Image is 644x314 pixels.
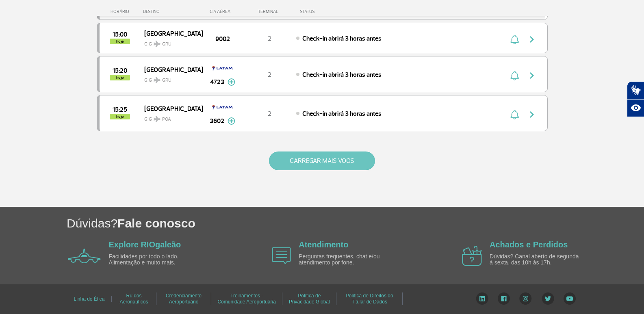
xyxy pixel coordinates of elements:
div: Plugin de acessibilidade da Hand Talk. [627,81,644,117]
img: destiny_airplane.svg [154,116,160,122]
img: Instagram [519,292,532,305]
span: 9002 [215,34,230,44]
a: Atendimento [299,240,348,249]
img: Facebook [498,292,510,305]
span: [GEOGRAPHIC_DATA] [144,64,196,75]
img: seta-direita-painel-voo.svg [527,110,537,119]
span: [GEOGRAPHIC_DATA] [144,28,196,39]
div: CIA AÉREA [202,9,243,14]
img: seta-direita-painel-voo.svg [527,35,537,44]
p: Dúvidas? Canal aberto de segunda à sexta, das 10h às 17h. [490,253,583,266]
span: GIG [144,36,196,48]
img: YouTube [564,292,576,305]
a: Linha de Ética [74,293,104,305]
span: GRU [162,77,171,84]
span: 2025-09-30 15:20:00 [113,68,127,74]
span: hoje [110,39,130,44]
img: destiny_airplane.svg [154,77,160,83]
span: GRU [162,41,171,48]
span: Fale conosco [117,217,195,230]
span: Check-in abrirá 3 horas antes [302,71,382,79]
a: Credenciamento Aeroportuário [166,290,202,308]
img: seta-direita-painel-voo.svg [527,71,537,80]
img: sino-painel-voo.svg [510,71,519,80]
button: Abrir tradutor de língua de sinais. [627,81,644,99]
span: 2 [268,35,271,43]
div: TERMINAL [243,9,296,14]
a: Ruídos Aeronáuticos [119,290,148,308]
span: GIG [144,72,196,84]
div: STATUS [296,9,362,14]
span: 2025-09-30 15:25:00 [113,107,127,113]
span: Check-in abrirá 3 horas antes [302,35,382,43]
span: hoje [110,75,130,80]
a: Política de Privacidade Global [289,290,330,308]
a: Treinamentos - Comunidade Aeroportuária [217,290,275,308]
span: 2 [268,71,271,79]
img: destiny_airplane.svg [154,41,160,47]
button: Abrir recursos assistivos. [627,99,644,117]
img: sino-painel-voo.svg [510,110,519,119]
p: Facilidades por todo o lado. Alimentação e muito mais. [109,253,202,266]
img: airplane icon [462,246,482,266]
span: POA [162,116,171,123]
a: Explore RIOgaleão [109,240,181,249]
img: mais-info-painel-voo.svg [228,78,235,86]
div: DESTINO [143,9,202,14]
span: 4723 [210,77,224,87]
span: GIG [144,111,196,123]
img: airplane icon [68,249,101,263]
p: Perguntas frequentes, chat e/ou atendimento por fone. [299,253,392,266]
h1: Dúvidas? [67,215,644,232]
img: sino-painel-voo.svg [510,35,519,44]
img: Twitter [542,292,554,305]
a: Achados e Perdidos [490,240,568,249]
span: [GEOGRAPHIC_DATA] [144,103,196,114]
span: 2 [268,110,271,118]
button: CARREGAR MAIS VOOS [269,152,375,170]
span: 3602 [210,116,224,126]
div: HORÁRIO [99,9,143,14]
img: LinkedIn [476,292,488,305]
span: hoje [110,114,130,119]
a: Política de Direitos do Titular de Dados [346,290,393,308]
img: mais-info-painel-voo.svg [228,117,235,125]
img: airplane icon [272,247,291,264]
span: Check-in abrirá 3 horas antes [302,110,382,118]
span: 2025-09-30 15:00:00 [113,32,127,37]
